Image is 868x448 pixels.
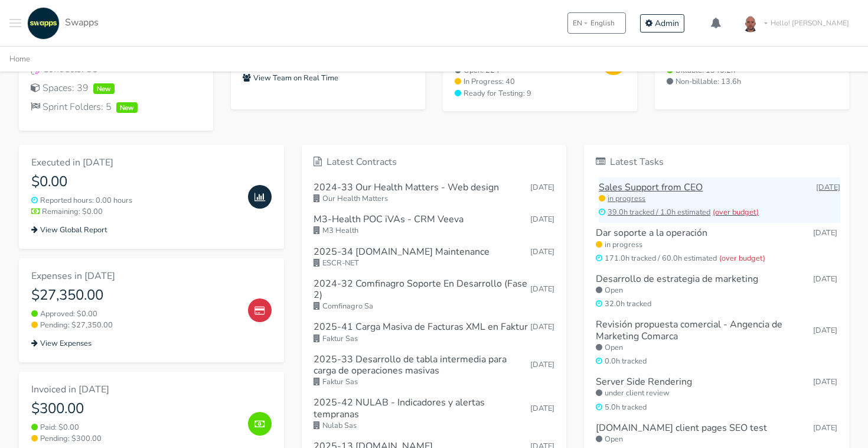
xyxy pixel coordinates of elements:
[19,145,284,249] a: Executed in [DATE] $0.00 Reported hours: 0.00 hours Remaining: $0.00 View Global Report
[31,271,239,282] h6: Expenses in [DATE]
[596,274,758,285] h6: Desarrollo de estrategia de marketing
[314,420,555,431] small: Nulab Sas
[31,100,201,114] a: Sprint Folders: 5New
[599,207,840,218] small: 39.0h tracked / 1.0h estimated
[27,7,60,40] img: swapps-linkedin-v2.jpg
[567,12,626,34] button: ENEnglish
[596,388,837,399] small: under client review
[314,246,490,258] h6: 2025-34 [DOMAIN_NAME] Maintenance
[596,423,767,434] h6: [DOMAIN_NAME] client pages SEO test
[599,182,703,193] h6: Sales Support from CEO
[31,100,201,114] div: Sprint Folders: 5
[314,258,555,269] small: ESCR-NET
[813,228,837,239] small: [DATE]
[65,16,99,29] span: Swapps
[9,7,21,40] button: Toggle navigation menu
[31,225,107,235] small: View Global Report
[314,278,531,301] h6: 2024-32 Comfinagro Soporte En Desarrollo (Fase 2)
[530,246,554,257] span: Aug 27, 2025 12:01
[31,206,239,217] small: Remaining: $0.00
[314,242,555,274] a: 2025-34 [DOMAIN_NAME] Maintenance [DATE] ESCR-NET
[596,314,837,372] a: Revisión propuesta comercial - Angencia de Marketing Comarca [DATE] Open 0.0h tracked
[530,322,554,332] span: Aug 27, 2025 10:27
[599,177,840,223] a: Sales Support from CEO [DATE] in progress 39.0h tracked / 1.0h estimated(over budget)
[596,298,837,310] small: 32.0h tracked
[590,18,615,28] span: English
[734,7,859,40] a: Hello! [PERSON_NAME]
[596,285,837,296] small: Open
[31,422,239,433] small: Paid: $0.00
[314,392,555,436] a: 2025-42 NULAB - Indicadores y alertas tempranas [DATE] Nulab Sas
[19,258,284,362] a: Expenses in [DATE] $27,350.00 Approved: $0.00 Pending: $27,350.00 View Expenses
[813,274,837,285] small: [DATE]
[314,274,555,317] a: 2024-32 Comfinagro Soporte En Desarrollo (Fase 2) [DATE] Comfinagro Sa
[314,349,555,393] a: 2025-33 Desarrollo de tabla intermedia para carga de operaciones masivas [DATE] Faktur Sas
[530,182,554,193] span: Aug 27, 2025 17:43
[9,54,30,64] a: Home
[455,88,592,99] a: Ready for Testing: 9
[596,157,837,168] h6: Latest Tasks
[314,317,555,349] a: 2025-41 Carga Masiva de Facturas XML en Faktur [DATE] Faktur Sas
[31,195,239,206] small: Reported hours: 0.00 hours
[813,376,837,388] small: [DATE]
[314,214,464,225] h6: M3-Health POC iVAs - CRM Veeva
[596,356,837,367] small: 0.0h tracked
[719,253,765,264] span: (over budget)
[813,423,837,434] small: [DATE]
[596,223,837,269] a: Dar soporte a la operación [DATE] in progress 171.0h tracked / 60.0h estimated(over budget)
[530,214,554,225] span: Aug 27, 2025 16:11
[314,209,555,241] a: M3-Health POC iVAs - CRM Veeva [DATE] M3 Health
[596,239,837,251] small: in progress
[314,177,555,209] a: 2024-33 Our Health Matters - Web design [DATE] Our Health Matters
[31,384,239,395] h6: Invoiced in [DATE]
[530,284,554,294] span: Aug 27, 2025 11:52
[314,322,528,333] h6: 2025-41 Carga Masiva de Facturas XML en Faktur
[713,207,759,217] span: (over budget)
[771,18,849,28] span: Hello! [PERSON_NAME]
[314,193,555,204] small: Our Health Matters
[667,76,804,87] small: Non-billable: 13.6h
[116,102,138,113] span: New
[599,193,840,204] small: in progress
[455,76,592,87] a: In Progress: 40
[31,81,201,95] div: Spaces: 39
[93,83,115,94] span: New
[813,325,837,336] small: [DATE]
[31,309,239,320] small: Approved: $0.00
[596,342,837,353] small: Open
[596,253,837,264] small: 171.0h tracked / 60.0h estimated
[314,354,531,376] h6: 2025-33 Desarrollo de tabla intermedia para carga de operaciones masivas
[816,182,840,193] small: [DATE]
[596,402,837,413] small: 5.0h tracked
[596,228,707,239] h6: Dar soporte a la operación
[640,14,684,33] a: Admin
[596,376,692,388] h6: Server Side Rendering
[530,359,554,370] span: Aug 26, 2025 12:54
[31,157,239,168] h6: Executed in [DATE]
[314,157,555,168] h6: Latest Contracts
[314,182,499,193] h6: 2024-33 Our Health Matters - Web design
[24,7,99,40] a: Swapps
[530,403,554,414] span: Aug 26, 2025 11:54
[31,320,239,331] small: Pending: $27,350.00
[596,372,837,418] a: Server Side Rendering [DATE] under client review 5.0h tracked
[314,333,555,345] small: Faktur Sas
[31,173,239,190] h4: $0.00
[243,73,338,83] small: View Team on Real Time
[596,269,837,315] a: Desarrollo de estrategia de marketing [DATE] Open 32.0h tracked
[739,11,762,35] img: foto-andres-documento.jpeg
[314,225,555,236] small: M3 Health
[31,433,239,444] small: Pending: $300.00
[31,287,239,304] h4: $27,350.00
[31,400,239,417] h4: $300.00
[31,81,201,95] a: Spaces: 39New
[596,434,837,445] small: Open
[31,338,92,349] small: View Expenses
[314,397,531,420] h6: 2025-42 NULAB - Indicadores y alertas tempranas
[314,376,555,388] small: Faktur Sas
[655,18,679,29] span: Admin
[596,319,813,342] h6: Revisión propuesta comercial - Angencia de Marketing Comarca
[314,301,555,312] small: Comfinagro Sa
